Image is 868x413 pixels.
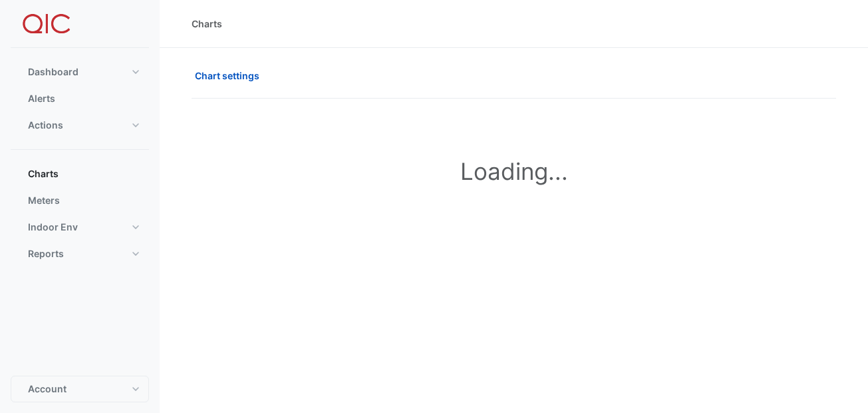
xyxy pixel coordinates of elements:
[28,247,64,260] span: Reports
[192,17,222,31] div: Charts
[28,65,78,79] span: Dashboard
[221,157,807,185] h1: Loading...
[28,194,60,207] span: Meters
[11,85,149,112] button: Alerts
[11,376,149,402] button: Account
[28,167,59,181] span: Charts
[16,11,76,37] img: Company Logo
[11,112,149,139] button: Actions
[28,119,63,132] span: Actions
[192,64,268,87] button: Chart settings
[11,161,149,187] button: Charts
[11,214,149,240] button: Indoor Env
[11,187,149,214] button: Meters
[28,220,78,234] span: Indoor Env
[28,382,67,396] span: Account
[195,69,259,83] span: Chart settings
[11,59,149,85] button: Dashboard
[11,240,149,267] button: Reports
[28,92,55,105] span: Alerts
